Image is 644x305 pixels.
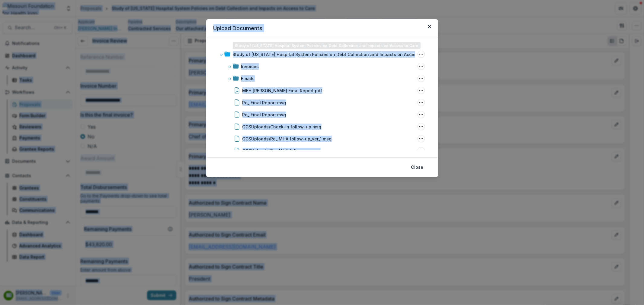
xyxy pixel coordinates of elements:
button: Re_ Final Report.msg Options [418,99,425,106]
button: GCSUploads/Check-in follow-up.msg Options [418,123,425,130]
div: GCSUploads/Check-in follow-up.msg [242,124,322,130]
div: EmailsEmails Options [217,72,427,84]
div: Emails [241,75,255,82]
div: Invoices [241,63,259,70]
div: Re_ Final Report.msg [242,99,286,106]
button: Study of Missouri Hospital System Policies on Debt Collection and Impacts on Access to Care Options [418,51,425,58]
div: Re_ Final Report.msgRe_ Final Report.msg Options [217,96,427,108]
div: GCSUploads/Re_ MHA follow-up_ver_1.msgGCSUploads/Re_ MHA follow-up_ver_1.msg Options [217,133,427,145]
button: Close [408,162,427,172]
button: Re_ Final Report.msg Options [418,111,425,118]
button: Close [425,22,434,31]
div: GCSUploads/Re_ MHA follow-up.msgGCSUploads/Re_ MHA follow-up.msg Options [217,145,427,157]
button: GCSUploads/Re_ MHA follow-up.msg Options [418,147,425,154]
div: InvoicesInvoices Options [217,60,427,72]
button: Invoices Options [418,63,425,70]
button: GCSUploads/Re_ MHA follow-up_ver_1.msg Options [418,135,425,142]
div: GCSUploads/Re_ MHA follow-up.msg [242,148,321,154]
div: Re_ Final Report.msg [242,112,286,118]
div: Re_ Final Report.msgRe_ Final Report.msg Options [217,108,427,121]
div: MFH [PERSON_NAME] Final Report.pdf [242,87,322,94]
div: Study of [US_STATE] Hospital System Policies on Debt Collection and Impacts on Access to CareStud... [217,48,427,60]
button: MFH Lown Final Report.pdf Options [418,87,425,94]
div: MFH [PERSON_NAME] Final Report.pdfMFH Lown Final Report.pdf Options [217,84,427,96]
header: Upload Documents [206,19,438,37]
div: GCSUploads/Check-in follow-up.msgGCSUploads/Check-in follow-up.msg Options [217,121,427,133]
button: Emails Options [418,75,425,82]
div: GCSUploads/Re_ MHA follow-up_ver_1.msg [242,136,332,142]
div: Study of [US_STATE] Hospital System Policies on Debt Collection and Impacts on Access to Care [233,51,432,58]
